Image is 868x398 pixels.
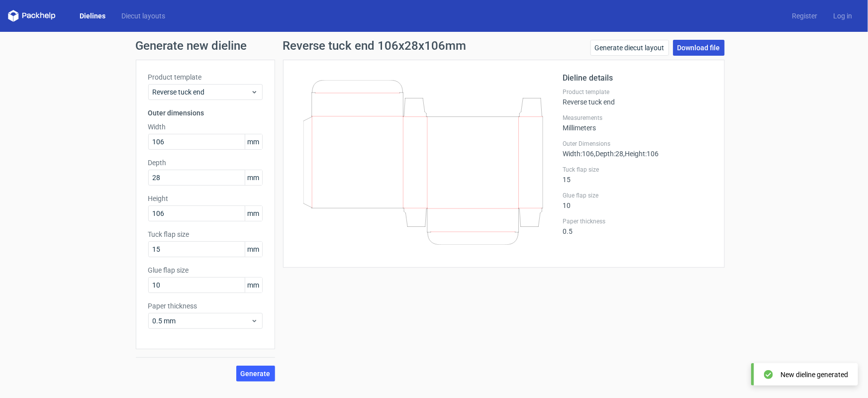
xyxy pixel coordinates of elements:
[563,72,712,84] h2: Dieline details
[563,166,712,184] div: 15
[624,150,659,158] span: , Height : 106
[563,114,712,122] label: Measurements
[563,192,712,209] div: 10
[148,265,263,275] label: Glue flap size
[148,72,263,82] label: Product template
[283,40,467,52] h1: Reverse tuck end 106x28x106mm
[72,11,113,21] a: Dielines
[594,150,624,158] span: , Depth : 28
[245,278,262,293] span: mm
[148,122,263,132] label: Width
[590,40,669,56] a: Generate diecut layout
[148,158,263,168] label: Depth
[245,242,262,257] span: mm
[563,192,712,199] label: Glue flap size
[241,370,271,377] span: Generate
[784,11,825,21] a: Register
[563,88,712,96] label: Product template
[563,140,712,148] label: Outer Dimensions
[148,108,263,118] h3: Outer dimensions
[825,11,860,21] a: Log in
[563,166,712,174] label: Tuck flap size
[563,217,712,225] label: Paper thickness
[563,88,712,106] div: Reverse tuck end
[136,40,733,52] h1: Generate new dieline
[148,229,263,239] label: Tuck flap size
[245,170,262,185] span: mm
[236,366,275,382] button: Generate
[153,87,251,97] span: Reverse tuck end
[113,11,173,21] a: Diecut layouts
[563,217,712,235] div: 0.5
[153,316,251,326] span: 0.5 mm
[673,40,725,56] a: Download file
[148,194,263,203] label: Height
[563,114,712,132] div: Millimeters
[245,206,262,221] span: mm
[245,134,262,149] span: mm
[148,301,263,311] label: Paper thickness
[563,150,594,158] span: Width : 106
[780,370,848,380] div: New dieline generated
